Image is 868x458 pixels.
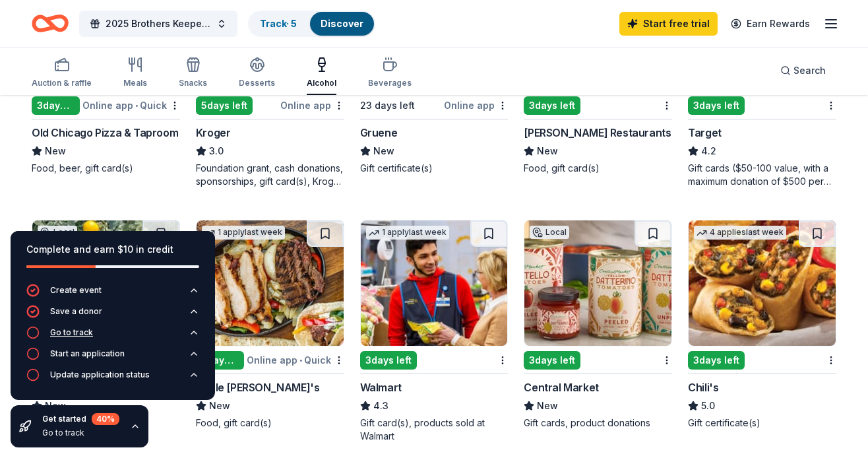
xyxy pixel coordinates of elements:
div: 4 applies last week [694,226,786,240]
div: 40 % [92,413,119,425]
div: 5 days left [196,96,253,115]
span: Search [793,63,826,79]
span: • [135,100,138,111]
button: Track· 5Discover [248,11,375,37]
div: Go to track [50,327,93,338]
div: Beverages [368,78,412,88]
img: Image for Central Market [524,220,671,346]
div: Target [688,125,722,141]
img: Image for Walmart [361,220,508,346]
a: Image for Chili's4 applieslast week3days leftChili's5.0Gift certificate(s) [688,220,836,430]
div: Food, gift card(s) [196,416,344,430]
div: 3 days left [688,96,745,115]
div: Auction & raffle [32,78,92,88]
div: 3 days left [32,96,80,115]
div: Gift cards ($50-100 value, with a maximum donation of $500 per year) [688,162,836,188]
a: Image for Central MarketLocal3days leftCentral MarketNewGift cards, product donations [524,220,672,430]
a: Image for Uncle Julio's1 applylast week3days leftOnline app•QuickUncle [PERSON_NAME]'sNewFood, gi... [196,220,344,430]
span: 4.3 [373,398,388,414]
button: Beverages [368,51,412,95]
button: Alcohol [307,51,336,95]
img: Image for Uncle Julio's [197,220,344,346]
div: Snacks [179,78,207,88]
span: 3.0 [209,143,224,159]
div: Chili's [688,379,718,395]
div: Online app [444,97,508,114]
div: Central Market [524,379,598,395]
div: 3 days left [524,96,580,115]
button: Desserts [239,51,275,95]
span: 5.0 [701,398,715,414]
a: Start free trial [619,12,718,36]
img: Image for Chili's [689,220,836,346]
div: Get started [42,413,119,425]
div: Update application status [50,370,150,380]
div: Local [530,226,569,239]
div: Gift certificate(s) [688,416,836,430]
div: Gruene [360,125,398,141]
div: 3 days left [524,351,580,370]
a: Discover [321,18,363,29]
div: Desserts [239,78,275,88]
div: Create event [50,285,102,296]
div: 3 days left [688,351,745,370]
div: 1 apply last week [366,226,449,240]
div: Uncle [PERSON_NAME]'s [196,379,320,395]
span: 4.2 [701,143,716,159]
span: New [373,143,394,159]
a: Home [32,8,69,39]
span: 2025 Brothers Keepers Wild West Casino Fest [106,16,211,32]
div: Online app [280,97,344,114]
div: Gift card(s), products sold at Walmart [360,416,509,443]
button: Start an application [26,347,199,368]
div: Meals [123,78,147,88]
div: [PERSON_NAME] Restaurants [524,125,671,141]
div: Gift certificate(s) [360,162,509,175]
span: New [537,398,558,414]
div: Alcohol [307,78,336,88]
a: Image for Deep Eddy VodkaLocal3days leftOnline appDeep [PERSON_NAME]NewAlcoholic beverages [32,220,180,430]
div: Foundation grant, cash donations, sponsorships, gift card(s), Kroger products [196,162,344,188]
a: Earn Rewards [723,12,818,36]
div: Food, beer, gift card(s) [32,162,180,175]
a: Image for Walmart1 applylast week3days leftWalmart4.3Gift card(s), products sold at Walmart [360,220,509,443]
div: Gift cards, product donations [524,416,672,430]
div: 23 days left [360,98,415,114]
span: • [299,355,302,366]
button: Update application status [26,368,199,389]
div: Walmart [360,379,402,395]
div: 3 days left [360,351,417,370]
button: 2025 Brothers Keepers Wild West Casino Fest [79,11,237,37]
div: Food, gift card(s) [524,162,672,175]
div: 1 apply last week [202,226,285,240]
div: Kroger [196,125,231,141]
div: Online app Quick [82,97,180,114]
div: Complete and earn $10 in credit [26,242,199,257]
span: New [537,143,558,159]
button: Meals [123,51,147,95]
button: Search [770,57,836,84]
div: Old Chicago Pizza & Taproom [32,125,178,141]
button: Save a donor [26,305,199,326]
a: Track· 5 [260,18,297,29]
button: Go to track [26,326,199,347]
div: Online app Quick [247,352,344,368]
button: Auction & raffle [32,51,92,95]
div: Start an application [50,348,125,359]
button: Create event [26,284,199,305]
button: Snacks [179,51,207,95]
div: Go to track [42,428,119,438]
span: New [45,143,66,159]
div: Save a donor [50,306,102,317]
